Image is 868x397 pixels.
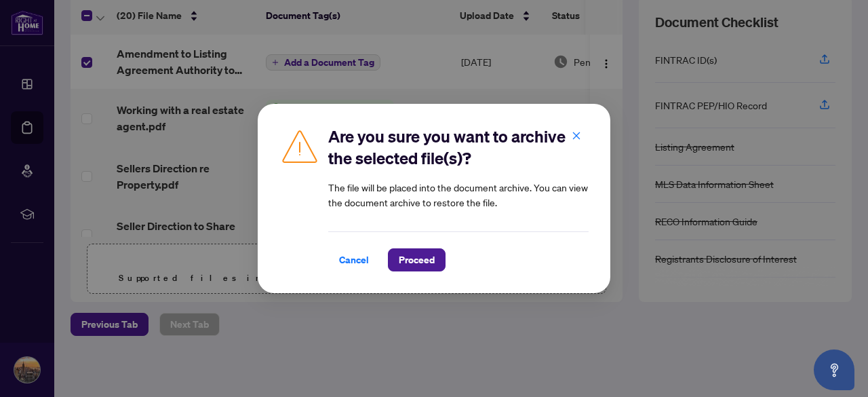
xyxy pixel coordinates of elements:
article: The file will be placed into the document archive. You can view the document archive to restore t... [328,180,589,210]
span: Cancel [339,249,369,271]
button: Open asap [814,349,854,390]
span: close [572,131,581,140]
h2: Are you sure you want to archive the selected file(s)? [328,126,589,169]
button: Cancel [328,248,380,271]
span: Proceed [399,249,435,271]
button: Proceed [388,248,446,271]
img: Caution Icon [279,126,320,166]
